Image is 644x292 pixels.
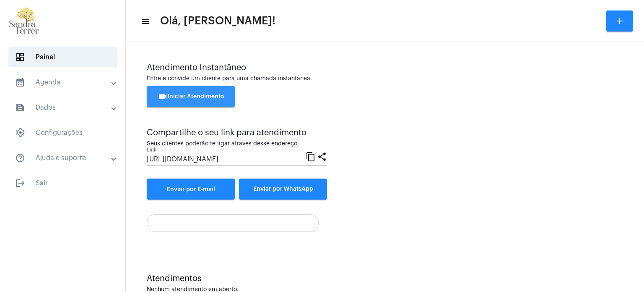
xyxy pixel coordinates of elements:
button: Iniciar Atendimento [147,86,235,107]
a: Enviar por E-mail [147,179,235,200]
span: sidenav icon [15,52,25,62]
span: Iniciar Atendimento [158,94,224,100]
mat-panel-title: Agenda [15,77,112,87]
div: Compartilhe o seu link para atendimento [147,128,327,137]
div: Atendimento Instantâneo [147,63,623,72]
button: Enviar por WhatsApp [239,179,327,200]
span: Enviar por WhatsApp [253,186,313,192]
mat-panel-title: Ajuda e suporte [15,153,112,163]
mat-icon: sidenav icon [141,16,149,26]
span: Configurações [8,123,117,143]
mat-icon: add [615,16,625,26]
span: sidenav icon [15,128,25,138]
span: Sair [8,173,117,193]
mat-expansion-panel-header: sidenav iconAgenda [5,72,125,92]
img: 87cae55a-51f6-9edc-6e8c-b06d19cf5cca.png [7,4,42,38]
mat-icon: sidenav icon [15,103,25,113]
div: Seus clientes poderão te ligar através desse endereço. [147,141,327,147]
div: Atendimentos [147,274,623,283]
mat-expansion-panel-header: sidenav iconAjuda e suporte [5,148,125,168]
span: Enviar por E-mail [167,187,215,192]
mat-icon: share [317,151,327,161]
mat-expansion-panel-header: sidenav iconDados [5,97,125,118]
span: Painel [8,47,117,67]
mat-icon: sidenav icon [15,178,25,188]
div: Entre e convide um cliente para uma chamada instantânea. [147,76,623,82]
mat-icon: sidenav icon [15,153,25,163]
span: Olá, [PERSON_NAME]! [160,14,275,28]
mat-icon: videocam [158,92,168,102]
mat-panel-title: Dados [15,103,112,113]
mat-icon: sidenav icon [15,77,25,87]
mat-icon: content_copy [306,151,316,161]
